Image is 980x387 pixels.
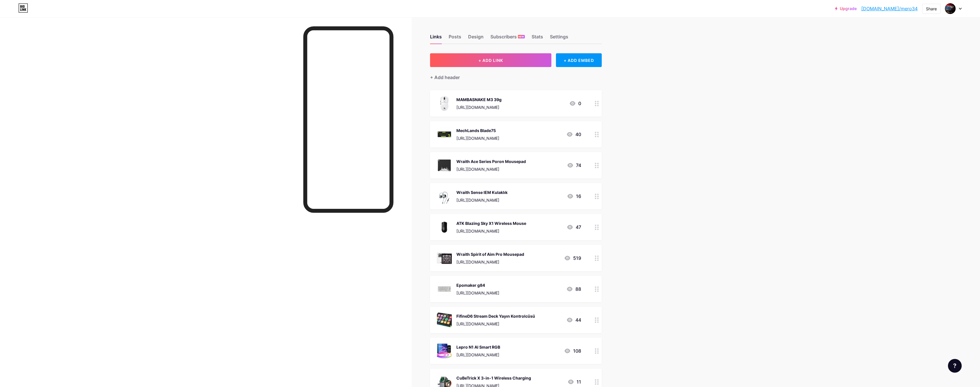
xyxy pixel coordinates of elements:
div: 108 [564,347,581,354]
div: Stats [532,33,543,44]
div: + ADD EMBED [556,53,601,67]
div: [URL][DOMAIN_NAME] [456,166,526,172]
div: Subscribers [490,33,525,44]
div: [URL][DOMAIN_NAME] [456,259,524,265]
div: Design [468,33,484,44]
button: + ADD LINK [430,53,552,67]
div: MAMBASNAKE M3 39g [456,97,502,103]
div: Epomaker g84 [456,282,499,288]
div: Wraith Ace Series Poron Mousepad [456,158,526,164]
div: [URL][DOMAIN_NAME] [456,197,508,203]
div: [URL][DOMAIN_NAME] [456,321,535,327]
div: [URL][DOMAIN_NAME] [456,228,526,234]
div: Lepro N1 AI Smart RGB [456,344,500,350]
div: CuBeTrick X 3-in-1 Wireless Charging [456,375,531,381]
div: 11 [567,378,581,385]
img: Lepro N1 AI Smart RGB [437,343,452,358]
a: [DOMAIN_NAME]/mero34 [861,5,918,12]
div: Wraith Spirit of Aim Pro Mousepad [456,251,524,257]
div: 74 [567,162,581,169]
span: NEW [518,35,524,38]
div: Share [926,6,937,12]
img: FifineD6 Stream Deck Yayın Kontrolcüsü [437,313,452,327]
div: 16 [567,193,581,200]
div: 47 [567,224,581,231]
div: [URL][DOMAIN_NAME] [456,104,502,110]
div: [URL][DOMAIN_NAME] [456,290,499,296]
div: FifineD6 Stream Deck Yayın Kontrolcüsü [456,313,535,319]
img: Wraith Sense IEM Kulaklık [437,189,452,204]
div: 88 [566,286,581,292]
div: 519 [564,255,581,262]
div: ATK Blazing Sky X1 Wireless Mouse [456,220,526,226]
div: [URL][DOMAIN_NAME] [456,135,499,141]
div: + Add header [430,74,460,81]
div: 0 [569,100,581,107]
div: MechLands Blade75 [456,127,499,133]
div: Settings [550,33,568,44]
img: ATK Blazing Sky X1 Wireless Mouse [437,220,452,235]
img: MechLands Blade75 [437,127,452,142]
div: Links [430,33,442,44]
div: 40 [566,131,581,138]
div: [URL][DOMAIN_NAME] [456,352,500,358]
span: + ADD LINK [478,58,503,63]
img: MAMBASNAKE M3 39g [437,96,452,111]
div: Wraith Sense IEM Kulaklık [456,189,508,195]
div: Posts [449,33,461,44]
img: Epomaker g84 [437,282,452,296]
img: mero34 [945,3,956,14]
img: Wraith Ace Series Poron Mousepad [437,158,452,173]
div: 44 [566,317,581,323]
img: Wraith Spirit of Aim Pro Mousepad [437,251,452,266]
a: Upgrade [835,6,857,11]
